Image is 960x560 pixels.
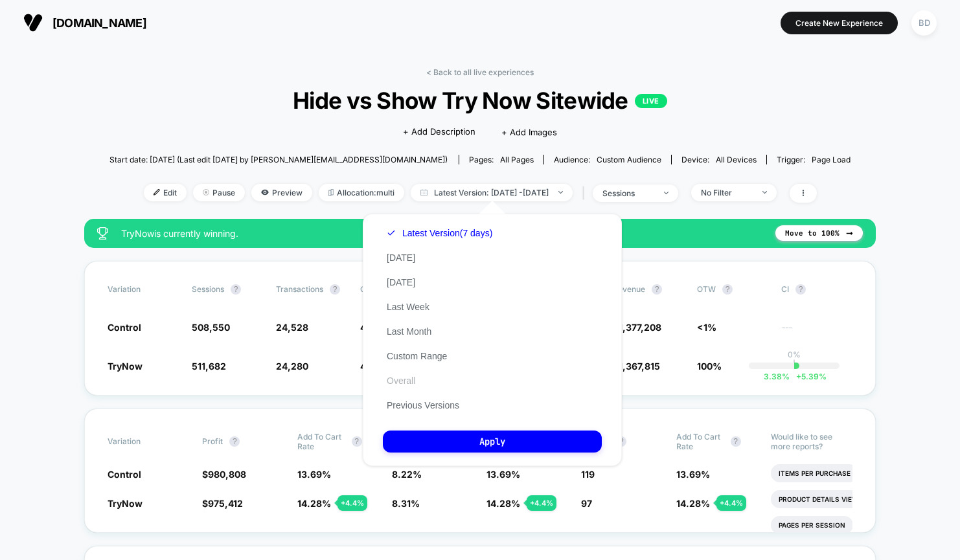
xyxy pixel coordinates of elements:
[716,155,757,164] span: all devices
[52,16,146,30] span: [DOMAIN_NAME]
[771,464,858,482] li: Items Per Purchase
[795,284,806,295] button: ?
[383,276,419,288] button: [DATE]
[554,155,661,164] div: Audience:
[764,372,790,381] span: 3.38 %
[722,284,733,295] button: ?
[251,184,312,201] span: Preview
[671,155,766,164] span: Device:
[579,184,593,203] span: |
[581,498,592,509] span: 97
[613,361,660,372] span: $
[19,12,150,33] button: [DOMAIN_NAME]
[911,10,937,36] div: BD
[664,192,669,194] img: end
[697,322,716,333] span: <1%
[812,155,851,164] span: Page Load
[469,155,534,164] div: Pages:
[193,184,245,201] span: Pause
[613,322,661,333] span: $
[581,469,595,480] span: 119
[202,469,246,480] span: $
[619,361,660,372] span: 1,367,815
[777,155,851,164] div: Trigger:
[781,324,852,333] span: ---
[108,361,143,372] span: TryNow
[192,284,224,294] span: Sessions
[109,155,448,164] span: Start date: [DATE] (Last edit [DATE] by [PERSON_NAME][EMAIL_ADDRESS][DOMAIN_NAME])
[108,284,179,295] span: Variation
[208,498,243,509] span: 975,412
[793,359,795,369] p: |
[392,498,420,509] span: 8.31 %
[676,498,710,509] span: 14.28 %
[192,361,226,372] span: 511,682
[328,189,334,196] img: rebalance
[97,227,108,240] img: success_star
[420,189,428,196] img: calendar
[426,67,534,77] a: < Back to all live experiences
[192,322,230,333] span: 508,550
[602,188,654,198] div: sessions
[383,301,433,313] button: Last Week
[908,10,941,36] button: BD
[697,361,722,372] span: 100%
[597,155,661,164] span: Custom Audience
[231,284,241,295] button: ?
[781,284,852,295] span: CI
[154,189,160,196] img: edit
[635,94,667,108] p: LIVE
[383,431,602,453] button: Apply
[731,436,741,447] button: ?
[781,12,898,34] button: Create New Experience
[676,432,724,451] span: Add To Cart Rate
[276,322,308,333] span: 24,528
[202,436,223,446] span: Profit
[146,87,814,114] span: Hide vs Show Try Now Sitewide
[203,189,209,196] img: end
[762,191,767,194] img: end
[383,326,435,337] button: Last Month
[486,498,520,509] span: 14.28 %
[392,469,422,480] span: 8.22 %
[297,432,345,451] span: Add To Cart Rate
[23,13,43,32] img: Visually logo
[403,126,475,139] span: + Add Description
[771,490,889,508] li: Product Details Views Rate
[796,372,801,381] span: +
[501,127,557,137] span: + Add Images
[229,436,240,447] button: ?
[676,469,710,480] span: 13.69 %
[108,469,141,480] span: Control
[701,188,753,197] div: No Filter
[790,372,827,381] span: 5.39 %
[330,284,340,295] button: ?
[486,469,520,480] span: 13.69 %
[619,322,661,333] span: 1,377,208
[383,227,496,239] button: Latest Version(7 days)
[527,495,556,511] div: + 4.4 %
[276,361,308,372] span: 24,280
[202,498,243,509] span: $
[558,191,563,194] img: end
[108,322,141,333] span: Control
[108,432,179,451] span: Variation
[411,184,573,201] span: Latest Version: [DATE] - [DATE]
[652,284,662,295] button: ?
[319,184,404,201] span: Allocation: multi
[337,495,367,511] div: + 4.4 %
[144,184,187,201] span: Edit
[771,432,852,451] p: Would like to see more reports?
[108,498,143,509] span: TryNow
[383,399,463,411] button: Previous Versions
[775,225,863,241] button: Move to 100%
[771,516,853,534] li: Pages Per Session
[208,469,246,480] span: 980,808
[297,498,331,509] span: 14.28 %
[500,155,534,164] span: all pages
[383,375,419,386] button: Overall
[697,284,768,295] span: OTW
[716,495,746,511] div: + 4.4 %
[788,350,801,359] p: 0%
[121,228,762,239] span: TryNow is currently winning.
